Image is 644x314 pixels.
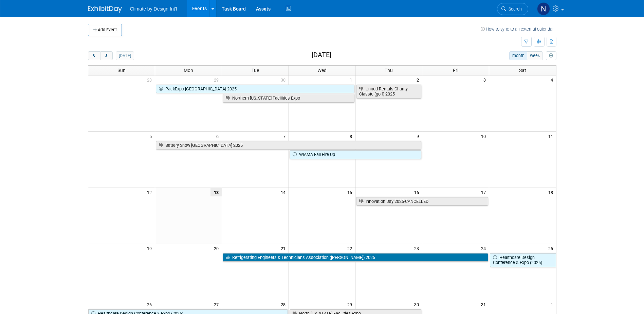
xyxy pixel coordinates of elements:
[550,300,556,309] span: 1
[546,51,556,60] button: myCustomButton
[385,68,393,73] span: Thu
[481,27,556,32] a: How to sync to an external calendar...
[347,188,355,196] span: 15
[116,51,134,60] button: [DATE]
[317,68,327,73] span: Wed
[413,244,422,252] span: 23
[347,244,355,252] span: 22
[416,132,422,140] span: 9
[88,6,122,13] img: ExhibitDay
[527,51,542,60] button: week
[550,75,556,84] span: 4
[480,132,489,140] span: 10
[548,132,556,140] span: 11
[549,54,553,58] i: Personalize Calendar
[280,300,289,309] span: 28
[290,150,422,159] a: WIAMA Fall Fire Up
[413,300,422,309] span: 30
[100,51,113,60] button: next
[497,3,528,15] a: Search
[356,85,421,99] a: United Rentals Charity Classic (golf) 2025
[537,2,550,15] img: Neil Tamppari
[347,300,355,309] span: 29
[548,244,556,252] span: 25
[223,94,355,103] a: Northern [US_STATE] Facilities Expo
[483,75,489,84] span: 3
[88,24,122,36] button: Add Event
[156,85,355,93] a: PackExpo [GEOGRAPHIC_DATA] 2025
[282,132,289,140] span: 7
[453,68,458,73] span: Fri
[490,253,556,267] a: Healthcare Design Conference & Expo (2025)
[413,188,422,196] span: 16
[146,188,155,196] span: 12
[184,68,193,73] span: Mon
[146,300,155,309] span: 26
[548,188,556,196] span: 18
[280,75,289,84] span: 30
[117,68,126,73] span: Sun
[146,75,155,84] span: 28
[480,244,489,252] span: 24
[130,6,177,12] span: Climate by Design Int'l
[210,188,222,196] span: 13
[349,132,355,140] span: 8
[216,132,222,140] span: 6
[416,75,422,84] span: 2
[480,188,489,196] span: 17
[149,132,155,140] span: 5
[480,300,489,309] span: 31
[213,300,222,309] span: 27
[349,75,355,84] span: 1
[213,244,222,252] span: 20
[88,51,100,60] button: prev
[356,197,488,206] a: Innovation Day 2025-CANCELLED
[252,68,259,73] span: Tue
[223,253,488,262] a: Refrigerating Engineers & Technicians Association ([PERSON_NAME]) 2025
[509,51,527,60] button: month
[506,6,522,12] span: Search
[312,51,331,59] h2: [DATE]
[146,244,155,252] span: 19
[213,75,222,84] span: 29
[280,188,289,196] span: 14
[280,244,289,252] span: 21
[519,68,526,73] span: Sat
[156,141,421,150] a: Battery Show [GEOGRAPHIC_DATA] 2025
